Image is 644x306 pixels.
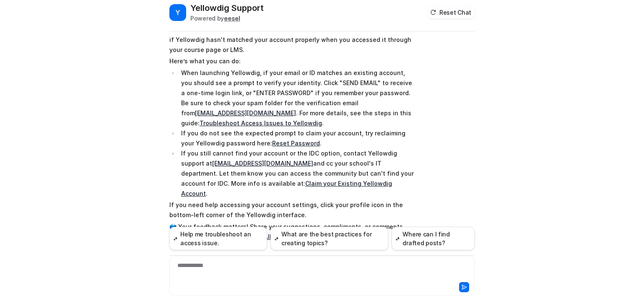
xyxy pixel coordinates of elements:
[179,68,415,128] li: When launching Yellowdig, if your email or ID matches an existing account, you should see a promp...
[179,128,415,148] li: If you do not see the expected prompt to claim your account, try reclaiming your Yellowdig passwo...
[272,140,320,147] a: Reset Password
[392,227,475,250] button: Where can I find drafted posts?
[270,227,388,250] button: What are the best practices for creating topics?
[169,56,415,66] p: Here’s what you can do:
[179,148,415,199] li: If you still cannot find your account or the IDC option, contact Yellowdig support at and cc your...
[190,14,264,23] div: Powered by
[224,15,240,22] b: eesel
[181,180,392,197] a: Claim your Existing Yellowdig Account
[200,119,322,127] a: Troubleshoot Access Issues to Yellowdig
[212,160,313,167] a: [EMAIL_ADDRESS][DOMAIN_NAME]
[169,4,186,21] span: Y
[190,2,264,14] h2: Yellowdig Support
[169,200,415,220] p: If you need help accessing your account settings, click your profile icon in the bottom-left corn...
[169,222,415,242] p: 🗳️ Your feedback matters! Share your suggestions, compliments, or comments about Knowbot here:
[428,6,475,18] button: Reset Chat
[195,109,296,117] a: [EMAIL_ADDRESS][DOMAIN_NAME]
[169,227,267,250] button: Help me troubleshoot an access issue.
[169,15,415,55] p: It sounds like you can access your Yellowdig community, but your account details or the IDC (Iden...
